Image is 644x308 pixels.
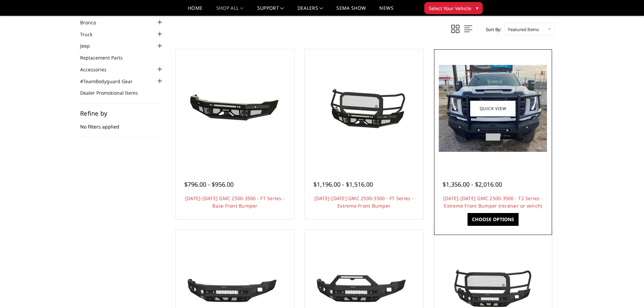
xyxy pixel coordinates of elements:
a: Dealers [297,6,323,16]
a: Quick view [470,100,516,116]
a: Choose Options [468,213,519,226]
a: SEMA Show [336,6,366,16]
a: #TeamBodyguard Gear [80,78,141,85]
a: Dealer Promotional Items [80,89,146,96]
a: 2024-2026 GMC 2500-3500 - FT Series - Extreme Front Bumper 2024-2026 GMC 2500-3500 - FT Series - ... [307,51,422,166]
a: Jeep [80,42,98,49]
iframe: Chat Widget [610,276,644,308]
a: Home [188,6,202,16]
a: News [379,6,393,16]
a: [DATE]-[DATE] GMC 2500-3500 - FT Series - Base Front Bumper [185,195,285,209]
span: $1,196.00 - $1,516.00 [313,180,373,188]
a: Accessories [80,66,115,73]
span: $796.00 - $956.00 [184,180,234,188]
img: 2024-2026 GMC 2500-3500 - T2 Series - Extreme Front Bumper (receiver or winch) [439,65,547,152]
a: [DATE]-[DATE] GMC 2500-3500 - T2 Series - Extreme Front Bumper (receiver or winch) [443,195,543,209]
a: Truck [80,31,101,38]
label: Sort By: [482,24,501,34]
a: shop all [216,6,244,16]
a: 2024-2026 GMC 2500-3500 - T2 Series - Extreme Front Bumper (receiver or winch) 2024-2026 GMC 2500... [436,51,551,166]
a: Replacement Parts [80,54,131,61]
span: Select Your Vehicle [429,5,471,12]
div: No filters applied [80,110,164,137]
a: 2024-2025 GMC 2500-3500 - FT Series - Base Front Bumper 2024-2025 GMC 2500-3500 - FT Series - Bas... [177,51,292,166]
span: $1,356.00 - $2,016.00 [443,180,502,188]
a: Bronco [80,19,104,26]
a: [DATE]-[DATE] GMC 2500-3500 - FT Series - Extreme Front Bumper [314,195,414,209]
h5: Refine by [80,110,164,116]
button: Select Your Vehicle [424,2,483,14]
span: ▾ [476,4,478,11]
a: Support [257,6,284,16]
